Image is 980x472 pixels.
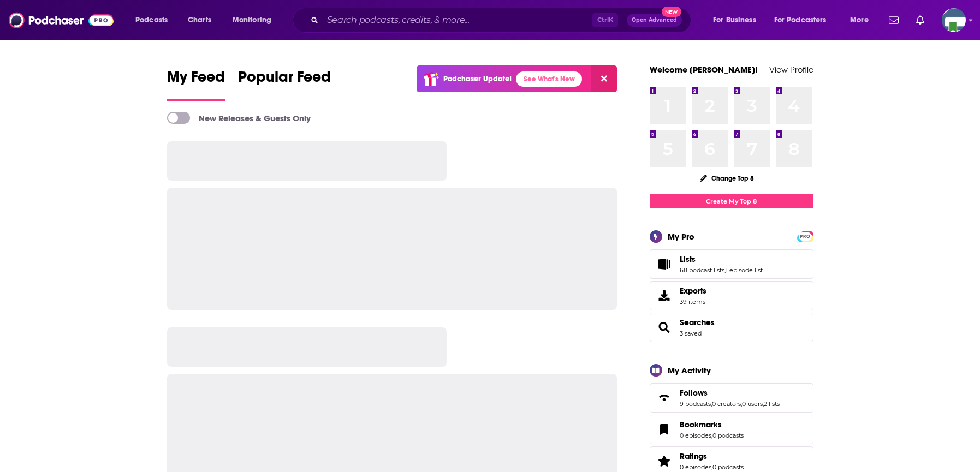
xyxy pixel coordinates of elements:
[188,13,211,28] span: Charts
[650,383,813,413] span: Follows
[238,68,331,101] a: Popular Feed
[650,249,813,279] span: Lists
[842,11,882,29] button: open menu
[680,388,780,398] a: Follows
[167,68,225,93] span: My Feed
[238,68,331,93] span: Popular Feed
[627,14,682,27] button: Open AdvancedNew
[711,463,712,471] span: ,
[167,112,311,124] a: New Releases & Guests Only
[680,432,711,439] a: 0 episodes
[167,68,225,101] a: My Feed
[767,11,842,29] button: open menu
[680,463,711,471] a: 0 episodes
[516,71,582,87] a: See What's New
[942,8,966,32] button: Show profile menu
[233,13,271,28] span: Monitoring
[632,17,677,23] span: Open Advanced
[712,463,744,471] a: 0 podcasts
[654,320,675,335] a: Searches
[128,11,182,29] button: open menu
[592,13,618,27] span: Ctrl K
[726,266,763,274] a: 1 episode list
[799,232,812,240] a: PRO
[764,400,780,408] a: 2 lists
[654,288,675,303] span: Exports
[680,420,744,429] a: Bookmarks
[680,420,722,429] span: Bookmarks
[850,13,869,28] span: More
[303,8,702,33] div: Search podcasts, credits, & more...
[680,330,702,337] a: 3 saved
[680,286,706,296] span: Exports
[9,10,114,31] img: Podchaser - Follow, Share and Rate Podcasts
[711,400,712,408] span: ,
[680,451,707,461] span: Ratings
[181,11,218,29] a: Charts
[680,400,711,408] a: 9 podcasts
[654,453,675,469] a: Ratings
[712,400,741,408] a: 0 creators
[942,8,966,32] span: Logged in as KCMedia
[912,11,929,29] a: Show notifications dropdown
[741,400,742,408] span: ,
[705,11,770,29] button: open menu
[680,254,763,264] a: Lists
[680,254,696,264] span: Lists
[662,7,681,17] span: New
[443,74,512,83] p: Podchaser Update!
[680,266,724,274] a: 68 podcast lists
[711,432,712,439] span: ,
[650,64,758,75] a: Welcome [PERSON_NAME]!
[693,171,761,185] button: Change Top 8
[654,256,675,272] a: Lists
[763,400,764,408] span: ,
[135,13,168,28] span: Podcasts
[680,388,708,398] span: Follows
[724,266,726,274] span: ,
[668,231,694,242] div: My Pro
[654,390,675,405] a: Follows
[713,13,756,28] span: For Business
[654,422,675,437] a: Bookmarks
[650,281,813,310] a: Exports
[650,415,813,444] span: Bookmarks
[942,8,966,32] img: User Profile
[225,11,286,29] button: open menu
[680,451,744,461] a: Ratings
[769,64,813,75] a: View Profile
[668,365,711,375] div: My Activity
[680,298,706,306] span: 39 items
[884,11,903,29] a: Show notifications dropdown
[650,194,813,208] a: Create My Top 8
[680,318,715,327] a: Searches
[742,400,763,408] a: 0 users
[323,11,592,29] input: Search podcasts, credits, & more...
[799,232,812,241] span: PRO
[712,432,744,439] a: 0 podcasts
[774,13,827,28] span: For Podcasters
[650,313,813,342] span: Searches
